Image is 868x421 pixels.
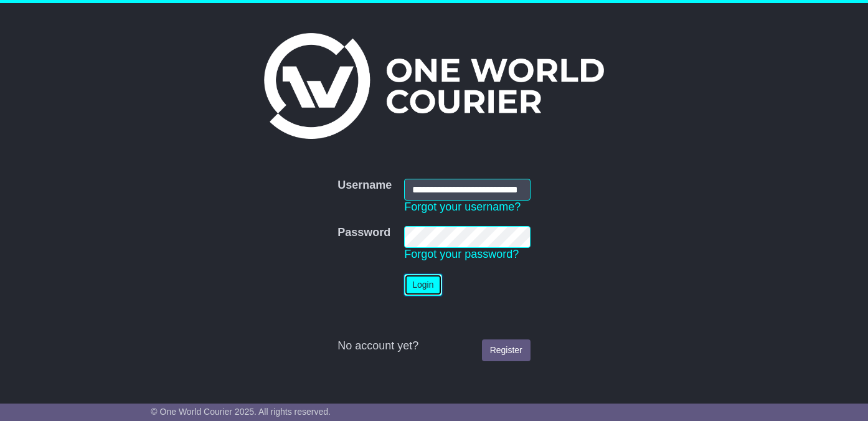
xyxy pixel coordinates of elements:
label: Password [337,226,390,240]
a: Forgot your username? [404,201,521,213]
a: Forgot your password? [404,248,519,260]
span: © One World Courier 2025. All rights reserved. [151,407,331,417]
button: Login [404,274,441,296]
a: Register [482,339,531,361]
div: No account yet? [337,339,531,353]
label: Username [337,179,392,192]
img: One World [264,33,604,139]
